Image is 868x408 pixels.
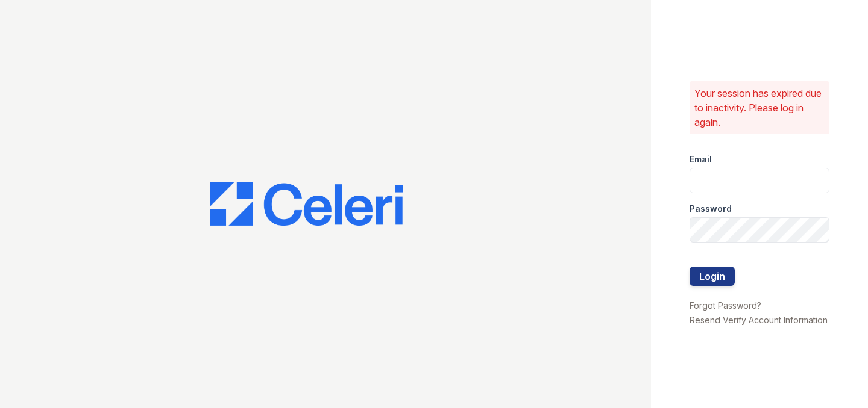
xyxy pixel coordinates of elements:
[690,267,735,286] button: Login
[694,86,825,129] p: Your session has expired due to inactivity. Please log in again.
[690,315,828,325] a: Resend Verify Account Information
[690,203,732,215] label: Password
[690,153,712,165] label: Email
[690,300,761,311] a: Forgot Password?
[210,182,403,226] img: CE_Logo_Blue-a8612792a0a2168367f1c8372b55b34899dd931a85d93a1a3d3e32e68fde9ad4.png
